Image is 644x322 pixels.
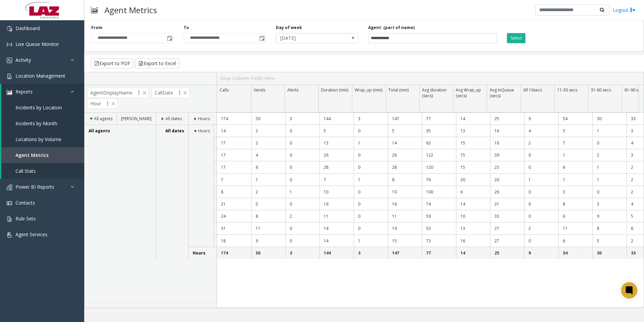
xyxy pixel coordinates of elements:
[558,235,592,247] td: 6
[456,161,490,173] td: 15
[507,33,525,43] button: Select
[388,247,422,259] td: 147
[7,74,12,79] img: 'icon'
[422,161,456,173] td: 120
[592,113,626,125] td: 30
[354,174,388,186] td: 1
[456,247,490,259] td: 14
[592,161,626,173] td: 1
[15,152,49,158] span: Agent Metrics
[354,125,388,137] td: 0
[285,186,319,198] td: 1
[456,222,490,235] td: 13
[388,137,422,149] td: 14
[319,247,353,259] td: 144
[354,247,388,259] td: 3
[7,216,12,222] img: 'icon'
[490,87,514,99] span: Avg InQueue (secs)
[251,222,285,235] td: 11
[388,87,409,93] span: Total (min)
[368,25,415,31] label: Agent: (part of name)
[319,137,353,149] td: 13
[217,210,251,222] td: 24
[524,247,558,259] td: 9
[87,88,149,98] span: AgentDisplayName
[217,247,251,259] td: 174
[558,161,592,173] td: 6
[285,247,319,259] td: 3
[319,210,353,222] td: 11
[217,113,251,125] td: 174
[217,125,251,137] td: 14
[217,222,251,235] td: 31
[388,222,422,235] td: 14
[285,174,319,186] td: 0
[165,128,184,134] span: All dates
[276,33,342,43] span: [DATE]
[165,116,182,122] span: All dates
[287,87,298,93] span: Alerts
[220,87,229,93] span: Calls
[558,186,592,198] td: 3
[630,6,636,14] img: logout
[285,149,319,161] td: 0
[285,198,319,210] td: 0
[15,73,65,79] span: Location Management
[388,161,422,173] td: 28
[592,149,626,161] td: 2
[217,161,251,173] td: 17
[91,58,133,69] button: Export to PDF
[91,25,102,31] label: From
[388,210,422,222] td: 11
[388,186,422,198] td: 10
[490,210,524,222] td: 33
[592,125,626,137] td: 1
[285,125,319,137] td: 0
[592,235,626,247] td: 5
[251,235,285,247] td: 9
[7,185,12,190] img: 'icon'
[524,222,558,235] td: 2
[15,168,36,174] span: Call Stats
[354,149,388,161] td: 0
[558,210,592,222] td: 6
[490,113,524,125] td: 25
[251,198,285,210] td: 5
[7,26,12,31] img: 'icon'
[251,174,285,186] td: 1
[456,125,490,137] td: 13
[319,222,353,235] td: 14
[15,199,35,206] span: Contacts
[592,137,626,149] td: 0
[524,161,558,173] td: 0
[319,186,353,198] td: 10
[276,25,302,31] label: Day of week
[15,104,62,111] span: Incidents by Location
[388,149,422,161] td: 26
[422,137,456,149] td: 62
[251,161,285,173] td: 6
[422,235,456,247] td: 73
[354,210,388,222] td: 0
[388,125,422,137] td: 5
[490,222,524,235] td: 27
[388,174,422,186] td: 8
[217,137,251,149] td: 17
[490,235,524,247] td: 27
[121,116,152,122] span: [PERSON_NAME]
[354,222,388,235] td: 0
[422,247,456,259] td: 77
[490,174,524,186] td: 20
[422,125,456,137] td: 35
[490,161,524,173] td: 23
[422,174,456,186] td: 76
[251,210,285,222] td: 8
[15,25,40,31] span: Dashboard
[319,235,353,247] td: 14
[319,174,353,186] td: 7
[89,128,110,134] span: All agents
[354,161,388,173] td: 0
[388,198,422,210] td: 16
[251,149,285,161] td: 4
[354,198,388,210] td: 0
